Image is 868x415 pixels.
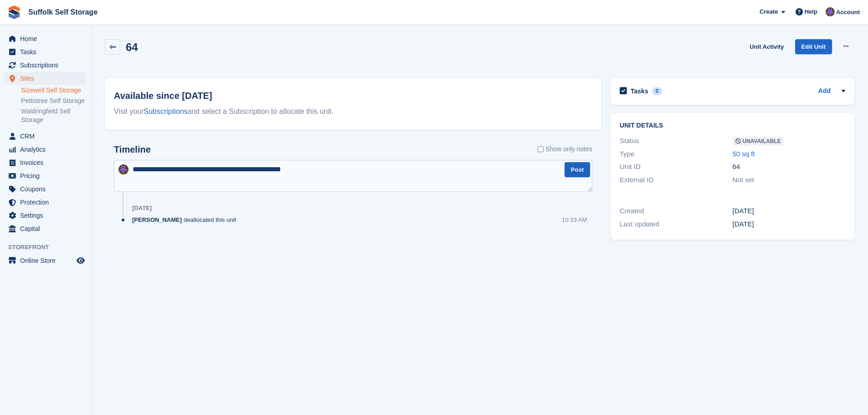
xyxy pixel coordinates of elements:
[5,46,86,58] a: menu
[126,41,138,53] h2: 64
[733,137,784,146] span: Unavailable
[836,8,860,17] span: Account
[25,5,101,20] a: Suffolk Self Storage
[5,59,86,72] a: menu
[538,144,592,154] label: Show only notes
[5,222,86,235] a: menu
[5,32,86,45] a: menu
[20,196,75,209] span: Protection
[795,39,832,54] a: Edit Unit
[20,209,75,222] span: Settings
[620,206,732,216] div: Created
[20,130,75,143] span: CRM
[21,107,86,124] a: Waldringfield Self Storage
[132,215,241,224] div: deallocated this unit
[565,162,590,177] button: Post
[132,215,182,224] span: [PERSON_NAME]
[20,32,75,45] span: Home
[5,72,86,85] a: menu
[620,162,732,172] div: Unit ID
[826,7,835,16] img: Emma
[8,243,91,252] span: Storefront
[733,219,845,230] div: [DATE]
[562,215,587,224] div: 10:33 AM
[114,89,592,102] h2: Available since [DATE]
[5,130,86,143] a: menu
[20,46,75,58] span: Tasks
[818,86,831,97] a: Add
[144,108,188,115] a: Subscriptions
[20,156,75,169] span: Invoices
[620,122,845,129] h2: Unit details
[118,164,128,174] img: Emma
[75,255,86,266] a: Preview store
[114,106,592,117] div: Visit your and select a Subscription to allocate this unit.
[20,254,75,267] span: Online Store
[746,39,787,54] a: Unit Activity
[132,205,152,212] div: [DATE]
[538,144,544,154] input: Show only notes
[5,143,86,156] a: menu
[733,150,755,158] a: 50 sq ft
[652,87,663,95] div: 0
[114,144,151,155] h2: Timeline
[5,183,86,195] a: menu
[5,254,86,267] a: menu
[620,175,732,185] div: External ID
[733,162,845,172] div: 64
[620,219,732,230] div: Last updated
[5,156,86,169] a: menu
[760,7,778,16] span: Create
[733,206,845,216] div: [DATE]
[20,169,75,182] span: Pricing
[20,222,75,235] span: Capital
[20,59,75,72] span: Subscriptions
[5,196,86,209] a: menu
[21,97,86,105] a: Pettistree Self Storage
[805,7,817,16] span: Help
[20,72,75,85] span: Sites
[20,183,75,195] span: Coupons
[7,5,21,19] img: stora-icon-8386f47178a22dfd0bd8f6a31ec36ba5ce8667c1dd55bd0f319d3a0aa187defe.svg
[631,87,648,95] h2: Tasks
[620,136,732,146] div: Status
[733,175,845,185] div: Not set
[620,149,732,159] div: Type
[5,209,86,222] a: menu
[21,86,86,95] a: Sizewell Self Storage
[20,143,75,156] span: Analytics
[5,169,86,182] a: menu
